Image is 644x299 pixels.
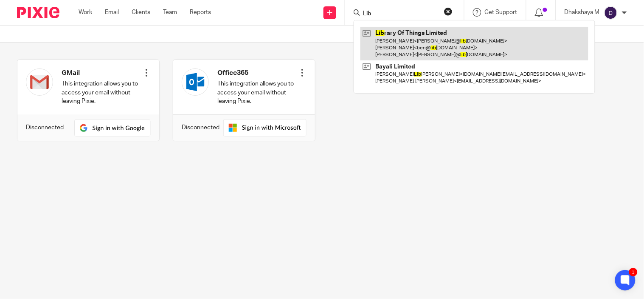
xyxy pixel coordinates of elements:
a: Email [105,8,119,17]
a: Reports [190,8,211,17]
a: Clients [132,8,150,17]
button: Clear [444,7,453,16]
img: gmail.svg [26,68,53,96]
div: 1 [629,268,638,276]
img: outlook.svg [182,68,209,96]
p: Disconnected [26,123,64,132]
a: Work [79,8,92,17]
img: svg%3E [604,6,618,20]
p: Disconnected [182,123,219,132]
img: sign-in-with-outlook.svg [223,119,307,137]
h4: GMail [62,68,142,77]
h4: Office365 [217,68,298,77]
p: Dhakshaya M [565,8,600,17]
p: This integration allows you to access your email without leaving Pixie. [62,80,142,105]
input: Search [362,10,439,18]
img: Pixie [17,7,59,18]
span: Get Support [485,9,517,15]
a: Team [163,8,177,17]
p: This integration allows you to access your email without leaving Pixie. [217,80,298,105]
img: sign-in-with-gmail.svg [74,120,151,137]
